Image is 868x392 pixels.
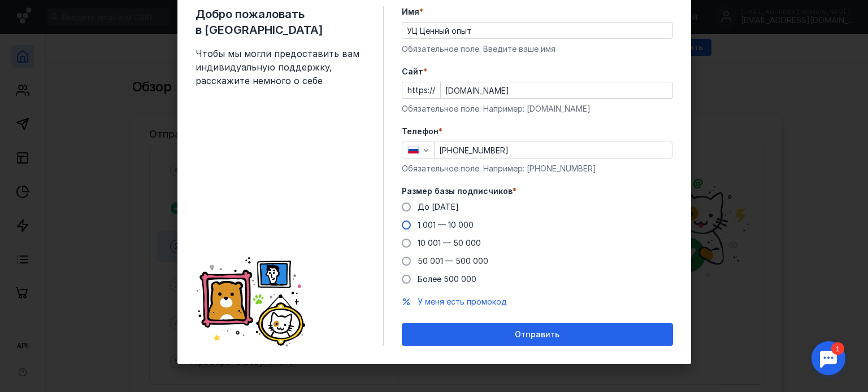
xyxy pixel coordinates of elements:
span: Телефон [402,126,439,137]
button: У меня есть промокод [418,296,507,307]
div: Обязательное поле. Например: [PHONE_NUMBER] [402,163,673,174]
span: Более 500 000 [418,274,476,284]
button: Отправить [402,323,673,346]
span: Имя [402,6,419,17]
span: 50 001 — 500 000 [418,256,488,266]
div: 1 [25,7,38,19]
span: Чтобы мы могли предоставить вам индивидуальную поддержку, расскажите немного о себе [196,47,365,87]
span: 1 001 — 10 000 [418,220,474,230]
span: 10 001 — 50 000 [418,238,481,248]
div: Обязательное поле. Введите ваше имя [402,43,673,55]
span: Добро пожаловать в [GEOGRAPHIC_DATA] [196,6,365,38]
span: Отправить [515,330,559,340]
div: Обязательное поле. Например: [DOMAIN_NAME] [402,103,673,114]
span: Cайт [402,66,423,77]
span: До [DATE] [418,202,459,212]
span: У меня есть промокод [418,297,507,306]
span: Размер базы подписчиков [402,186,513,197]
